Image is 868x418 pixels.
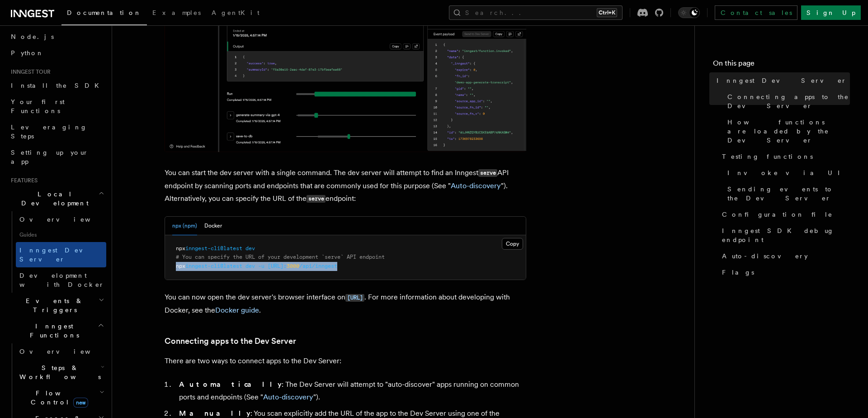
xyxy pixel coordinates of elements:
[16,389,99,407] span: Flow Control
[718,248,850,264] a: Auto-discovery
[678,7,700,18] button: Toggle dark mode
[16,242,106,267] a: Inngest Dev Server
[722,226,850,244] span: Inngest SDK debug endpoint
[176,245,185,252] span: npx
[263,393,313,401] a: Auto-discovery
[7,211,106,293] div: Local Development
[7,296,99,314] span: Events & Triggers
[204,217,222,235] button: Docker
[7,177,38,184] span: Features
[451,181,501,190] a: Auto-discovery
[727,92,850,110] span: Connecting apps to the Dev Server
[299,263,337,269] span: /api/inngest
[715,5,797,20] a: Contact sales
[502,238,523,250] button: Copy
[11,123,87,140] span: Leveraging Steps
[724,181,850,206] a: Sending events to the Dev Server
[245,245,255,252] span: dev
[67,9,142,16] span: Documentation
[179,409,250,418] strong: Manually
[19,216,113,223] span: Overview
[801,5,861,20] a: Sign Up
[7,190,99,208] span: Local Development
[179,380,282,389] strong: Automatically
[11,82,104,89] span: Install the SDK
[176,254,385,260] span: # You can specify the URL of your development `serve` API endpoint
[724,165,850,181] a: Invoke via UI
[724,114,850,148] a: How functions are loaded by the Dev Server
[7,293,106,318] button: Events & Triggers
[713,72,850,89] a: Inngest Dev Server
[345,294,364,302] code: [URL]
[152,9,201,16] span: Examples
[16,363,101,381] span: Steps & Workflows
[718,148,850,165] a: Testing functions
[7,318,106,343] button: Inngest Functions
[722,252,808,261] span: Auto-discovery
[7,28,106,45] a: Node.js
[61,3,147,25] a: Documentation
[16,360,106,385] button: Steps & Workflows
[258,263,264,269] span: -u
[718,223,850,248] a: Inngest SDK debug endpoint
[147,3,206,24] a: Examples
[7,77,106,94] a: Install the SDK
[727,185,850,203] span: Sending events to the Dev Server
[7,45,106,61] a: Python
[16,228,106,242] span: Guides
[718,206,850,223] a: Configuration file
[7,68,51,76] span: Inngest tour
[11,149,89,165] span: Setting up your app
[717,76,847,85] span: Inngest Dev Server
[19,247,97,263] span: Inngest Dev Server
[287,263,299,269] span: 3000
[16,385,106,410] button: Flow Controlnew
[478,169,497,177] code: serve
[718,264,850,280] a: Flags
[11,49,44,57] span: Python
[185,245,242,252] span: inngest-cli@latest
[7,119,106,144] a: Leveraging Steps
[727,168,848,177] span: Invoke via UI
[722,210,833,219] span: Configuration file
[19,272,104,288] span: Development with Docker
[713,58,850,72] h4: On this page
[449,5,623,20] button: Search...Ctrl+K
[597,8,617,17] kbd: Ctrl+K
[206,3,265,24] a: AgentKit
[307,195,325,203] code: serve
[268,263,287,269] span: [URL]:
[16,211,106,228] a: Overview
[165,166,526,205] p: You can start the dev server with a single command. The dev server will attempt to find an Innges...
[19,348,113,355] span: Overview
[185,263,242,269] span: inngest-cli@latest
[724,89,850,114] a: Connecting apps to the Dev Server
[7,186,106,211] button: Local Development
[73,398,88,408] span: new
[11,33,54,40] span: Node.js
[345,293,364,301] a: [URL]
[172,217,197,235] button: npx (npm)
[176,378,526,404] li: : The Dev Server will attempt to "auto-discover" apps running on common ports and endpoints (See ...
[11,98,65,114] span: Your first Functions
[16,267,106,293] a: Development with Docker
[165,355,526,367] p: There are two ways to connect apps to the Dev Server:
[245,263,255,269] span: dev
[215,306,259,314] a: Docker guide
[7,322,98,340] span: Inngest Functions
[176,263,185,269] span: npx
[7,94,106,119] a: Your first Functions
[7,144,106,170] a: Setting up your app
[165,335,296,347] a: Connecting apps to the Dev Server
[212,9,259,16] span: AgentKit
[165,291,526,317] p: You can now open the dev server's browser interface on . For more information about developing wi...
[727,118,850,145] span: How functions are loaded by the Dev Server
[16,343,106,360] a: Overview
[722,152,813,161] span: Testing functions
[722,268,754,277] span: Flags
